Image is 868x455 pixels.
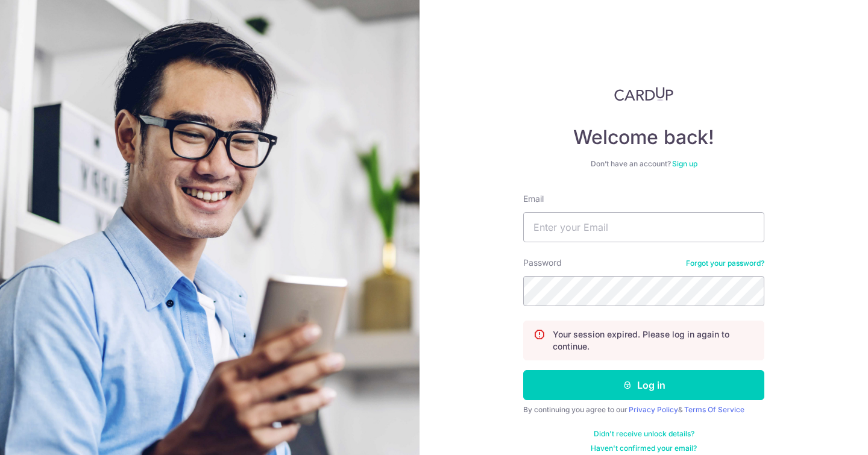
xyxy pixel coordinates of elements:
[629,405,678,414] a: Privacy Policy
[672,159,697,168] a: Sign up
[686,259,764,268] a: Forgot your password?
[523,257,562,269] label: Password
[523,405,764,415] div: By continuing you agree to our &
[553,328,754,353] p: Your session expired. Please log in again to continue.
[523,370,764,400] button: Log in
[523,212,764,242] input: Enter your Email
[523,125,764,149] h4: Welcome back!
[523,159,764,169] div: Don’t have an account?
[684,405,744,414] a: Terms Of Service
[594,429,694,439] a: Didn't receive unlock details?
[591,444,697,453] a: Haven't confirmed your email?
[614,87,673,101] img: CardUp Logo
[523,193,544,205] label: Email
